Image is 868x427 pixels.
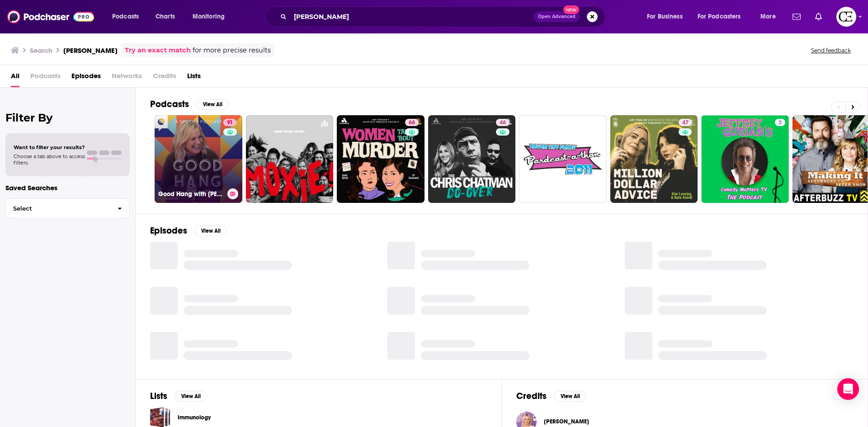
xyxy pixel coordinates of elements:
span: 46 [500,118,506,127]
span: Choose a tab above to access filters. [14,153,85,166]
a: Charts [150,9,180,24]
button: open menu [641,9,694,24]
h2: Episodes [150,225,187,236]
button: open menu [186,9,236,24]
a: 47 [610,115,698,203]
a: 46 [496,119,509,126]
button: Open AdvancedNew [534,11,580,22]
span: Select [6,206,110,211]
div: Open Intercom Messenger [837,378,859,400]
a: 46 [428,115,516,203]
a: 47 [679,119,692,126]
a: EpisodesView All [150,225,227,236]
span: For Business [647,10,683,23]
span: Charts [156,10,175,23]
span: 91 [227,118,233,127]
a: Lists [187,69,201,87]
a: Show notifications dropdown [789,9,804,24]
span: Podcasts [112,10,139,23]
h2: Credits [516,390,547,402]
a: CreditsView All [516,390,586,402]
a: 3 [701,115,789,203]
span: Want to filter your results? [14,144,85,150]
img: Podchaser - Follow, Share and Rate Podcasts [7,8,94,25]
span: Credits [153,69,176,87]
button: Send feedback [808,47,854,54]
button: Show profile menu [836,7,856,27]
a: All [11,69,19,87]
button: Select [5,198,130,219]
button: View All [194,225,227,236]
a: 3 [775,119,785,126]
a: Try an exact match [125,45,191,56]
span: for more precise results [193,45,271,56]
a: 66 [337,115,425,203]
button: View All [554,391,586,402]
a: Episodes [71,69,101,87]
span: Networks [112,69,142,87]
input: Search podcasts, credits, & more... [290,9,534,24]
span: Open Advanced [538,14,576,19]
button: View All [175,391,207,402]
h2: Filter By [5,111,130,124]
span: For Podcasters [698,10,741,23]
a: Immunology [178,413,211,422]
span: 47 [682,118,689,127]
h3: Good Hang with [PERSON_NAME] [158,190,224,198]
span: Podcasts [30,69,61,87]
button: View All [196,99,229,110]
h2: Podcasts [150,99,189,110]
a: 66 [405,119,419,126]
span: New [563,5,580,14]
a: 91 [223,119,236,126]
span: More [760,10,776,23]
a: ListsView All [150,390,207,402]
span: 66 [409,118,415,127]
button: open menu [106,9,151,24]
span: Logged in as cozyearthaudio [836,7,856,27]
button: open menu [692,9,754,24]
span: 3 [778,118,782,127]
h3: [PERSON_NAME] [63,46,118,55]
button: open menu [754,9,787,24]
div: Search podcasts, credits, & more... [274,6,614,27]
h3: Search [30,46,52,55]
span: [PERSON_NAME] [544,418,589,425]
a: Show notifications dropdown [811,9,826,24]
span: Monitoring [193,10,225,23]
a: Amy Poehler [544,418,589,425]
a: 91Good Hang with [PERSON_NAME] [155,115,242,203]
a: PodcastsView All [150,99,229,110]
h2: Lists [150,390,167,402]
p: Saved Searches [5,183,130,192]
img: User Profile [836,7,856,27]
